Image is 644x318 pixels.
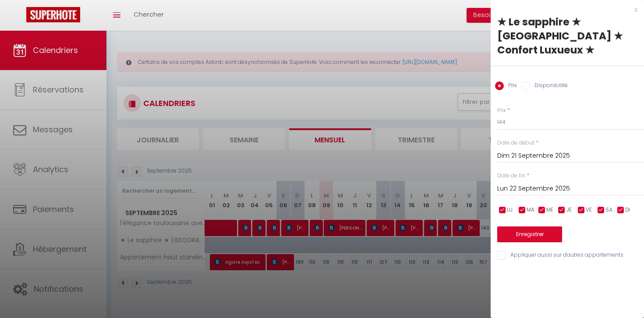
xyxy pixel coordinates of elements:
label: Disponibilité [530,81,568,91]
span: JE [566,206,572,214]
span: ME [546,206,553,214]
span: DI [625,206,630,214]
span: MA [527,206,534,214]
div: ★ Le sapphire ★ [GEOGRAPHIC_DATA] ★ Confort Luxueux ★ [497,15,637,57]
button: Enregistrer [497,226,562,242]
span: VE [586,206,592,214]
button: Ouvrir le widget de chat LiveChat [7,4,33,30]
label: Prix [497,106,506,115]
span: SA [605,206,612,214]
label: Date de début [497,139,534,147]
label: Prix [504,81,517,91]
div: x [491,4,637,15]
span: LU [507,206,513,214]
label: Date de fin [497,172,525,180]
